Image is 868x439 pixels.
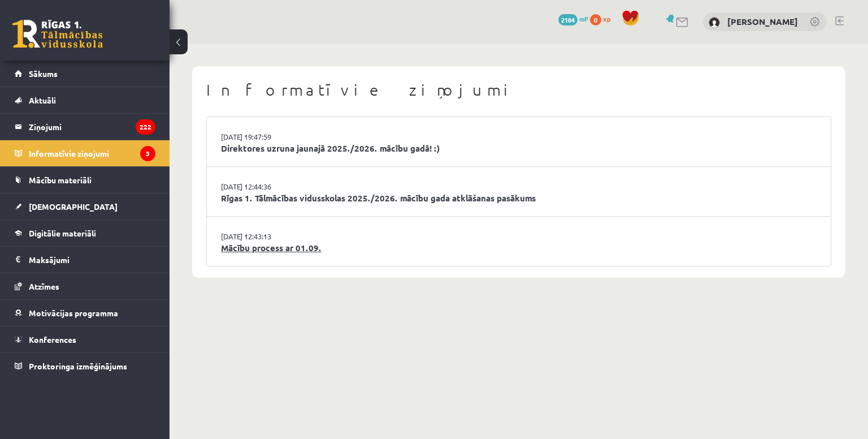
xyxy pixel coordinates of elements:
a: [DATE] 12:44:36 [221,181,306,192]
span: 0 [590,14,601,25]
i: 222 [136,119,155,135]
a: Aktuāli [15,87,155,113]
span: Konferences [29,334,76,345]
img: Elīna Lotko [709,17,720,28]
a: [DATE] 12:43:13 [221,231,306,242]
a: [DATE] 19:47:59 [221,131,306,143]
a: 2184 mP [558,14,588,23]
a: Ziņojumi222 [15,114,155,140]
a: Atzīmes [15,273,155,299]
span: mP [579,14,588,23]
a: [DEMOGRAPHIC_DATA] [15,193,155,219]
a: Mācību process ar 01.09. [221,242,817,255]
a: Digitālie materiāli [15,220,155,246]
a: 0 xp [590,14,616,23]
span: Aktuāli [29,95,56,105]
span: Sākums [29,68,58,79]
a: Informatīvie ziņojumi3 [15,140,155,166]
a: [PERSON_NAME] [727,16,798,27]
h1: Informatīvie ziņojumi [206,80,831,100]
a: Proktoringa izmēģinājums [15,353,155,379]
span: xp [603,14,610,23]
span: Proktoringa izmēģinājums [29,361,127,371]
a: Konferences [15,326,155,352]
legend: Informatīvie ziņojumi [29,140,155,166]
a: Maksājumi [15,247,155,273]
legend: Maksājumi [29,247,155,273]
i: 3 [140,146,155,161]
a: Rīgas 1. Tālmācības vidusskolas 2025./2026. mācību gada atklāšanas pasākums [221,192,817,205]
span: Digitālie materiāli [29,228,96,238]
a: Direktores uzruna jaunajā 2025./2026. mācību gadā! :) [221,142,817,155]
span: Atzīmes [29,281,59,291]
a: Mācību materiāli [15,167,155,193]
span: Mācību materiāli [29,175,92,185]
span: 2184 [558,14,578,25]
a: Rīgas 1. Tālmācības vidusskola [12,20,103,48]
span: [DEMOGRAPHIC_DATA] [29,201,118,212]
legend: Ziņojumi [29,114,155,140]
a: Sākums [15,61,155,87]
a: Motivācijas programma [15,300,155,326]
span: Motivācijas programma [29,308,118,318]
